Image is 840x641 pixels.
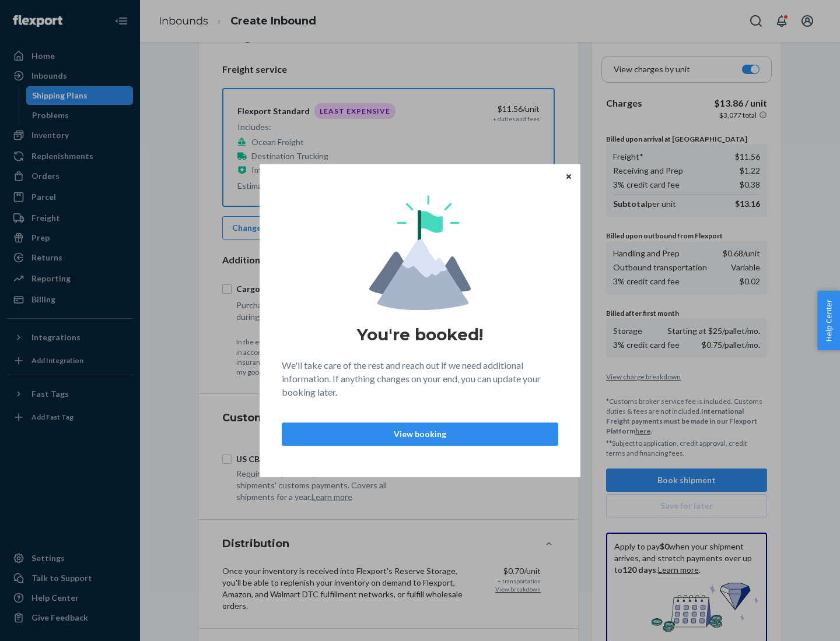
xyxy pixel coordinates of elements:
img: svg+xml,%3Csvg%20viewBox%3D%220%200%20174%20197%22%20fill%3D%22none%22%20xmlns%3D%22http%3A%2F%2F... [369,195,471,310]
p: We'll take care of the rest and reach out if we need additional information. If anything changes ... [282,359,558,399]
h1: You're booked! [357,324,483,345]
button: Close [563,170,575,182]
button: View booking [282,422,558,446]
p: View booking [292,428,548,440]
